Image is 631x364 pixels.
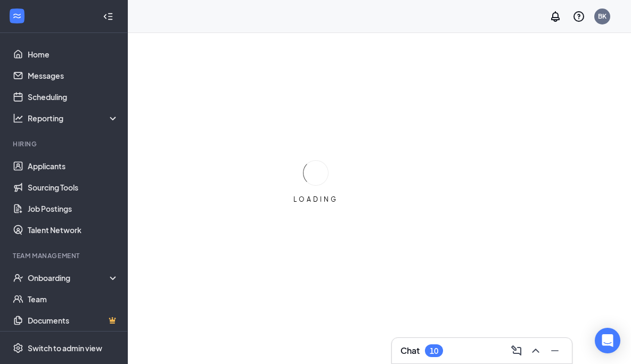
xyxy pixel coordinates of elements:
a: Sourcing Tools [28,177,119,198]
button: ComposeMessage [508,342,525,359]
div: Onboarding [28,272,110,283]
svg: Settings [13,343,23,353]
a: Applicants [28,155,119,177]
h3: Chat [400,345,420,357]
svg: ChevronUp [529,344,542,357]
a: Scheduling [28,86,119,107]
a: Team [28,288,119,310]
svg: Notifications [549,10,562,23]
a: Messages [28,65,119,86]
a: Home [28,44,119,65]
a: Talent Network [28,219,119,241]
svg: WorkstreamLogo [12,11,22,21]
a: DocumentsCrown [28,310,119,331]
button: Minimize [546,342,563,359]
div: Open Intercom Messenger [595,328,620,353]
svg: ComposeMessage [510,344,523,357]
div: LOADING [289,195,342,204]
div: 10 [430,346,438,355]
svg: QuestionInfo [572,10,585,23]
svg: UserCheck [13,272,23,283]
div: Team Management [13,251,117,260]
svg: Analysis [13,113,23,123]
div: Hiring [13,139,117,148]
div: BK [598,12,607,21]
a: Job Postings [28,198,119,219]
div: Switch to admin view [28,343,102,353]
svg: Collapse [103,11,113,22]
div: Reporting [28,113,119,123]
button: ChevronUp [527,342,544,359]
svg: Minimize [548,344,561,357]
